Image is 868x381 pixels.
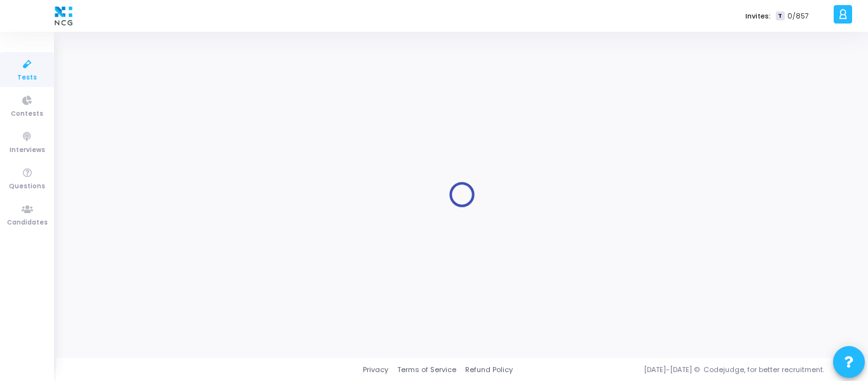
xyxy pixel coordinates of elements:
[787,11,809,22] span: 0/857
[397,364,456,375] a: Terms of Service
[776,11,784,21] span: T
[51,3,76,29] img: logo
[7,218,48,228] span: Candidates
[513,364,852,375] div: [DATE]-[DATE] © Codejudge, for better recruitment.
[10,145,45,156] span: Interviews
[11,109,43,120] span: Contests
[17,73,37,83] span: Tests
[745,11,771,22] label: Invites:
[9,181,45,192] span: Questions
[465,364,513,375] a: Refund Policy
[363,364,388,375] a: Privacy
